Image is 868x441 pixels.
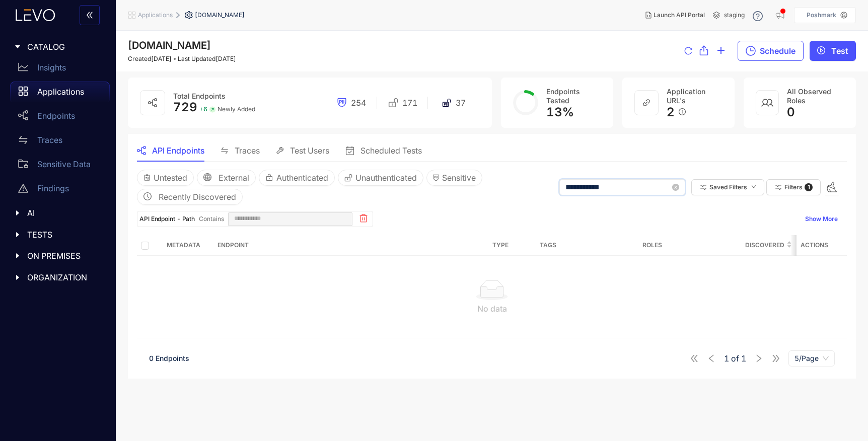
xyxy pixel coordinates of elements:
[546,105,574,119] span: 13 %
[338,170,423,186] button: Unauthenticated
[6,267,110,288] div: ORGANIZATION
[766,179,821,195] button: Filters 1
[37,63,66,72] p: Insights
[672,184,679,191] span: close-circle
[139,214,195,224] p: API Endpoint - Path
[817,46,825,55] span: play-circle
[787,105,795,119] span: 0
[831,46,848,55] span: Test
[402,98,417,107] span: 171
[199,211,224,227] span: Contains
[14,274,21,281] span: caret-right
[235,146,260,155] span: Traces
[667,105,675,119] span: 2
[159,192,236,201] span: Recently Discovered
[654,12,705,19] span: Launch API Portal
[6,224,110,245] div: TESTS
[724,354,746,363] span: of
[546,87,580,105] span: Endpoints Tested
[152,146,204,155] span: API Endpoints
[679,108,686,115] span: info-circle
[738,41,804,61] button: Schedule
[199,106,207,113] span: + 6
[642,99,650,107] span: link
[128,39,211,51] span: [DOMAIN_NAME]
[138,12,173,19] span: Applications
[37,87,84,96] p: Applications
[536,235,638,256] th: Tags
[805,215,838,223] span: Show More
[185,11,195,19] span: setting
[667,87,705,105] span: Application URL's
[10,57,110,82] a: Insights
[259,170,335,186] button: Authenticated
[794,351,829,366] span: 5/Page
[27,42,102,51] span: CATALOG
[37,160,91,169] p: Sensitive Data
[784,184,803,191] span: Filters
[741,354,746,363] span: 1
[153,235,213,256] th: Metadata
[805,183,813,191] span: 1
[86,11,94,20] span: double-left
[355,173,417,182] span: Unauthenticated
[37,111,75,120] p: Endpoints
[219,173,249,182] span: External
[442,173,476,182] span: Sensitive
[638,235,741,256] th: Roles
[456,98,466,107] span: 37
[760,46,795,55] span: Schedule
[10,178,110,202] a: Findings
[797,235,847,256] th: Actions
[804,211,839,227] button: Show More
[27,208,102,217] span: AI
[724,12,745,19] span: staging
[197,170,256,186] button: globalExternal
[14,231,21,238] span: caret-right
[684,41,692,61] button: reload
[221,146,229,155] span: swap
[218,106,255,113] span: Newly Added
[751,184,756,190] span: down
[807,12,836,19] p: Poshmark
[290,146,329,155] span: Test Users
[716,46,726,56] span: plus
[145,304,839,313] div: No data
[27,251,102,260] span: ON PREMISES
[80,5,100,25] button: double-left
[14,43,21,50] span: caret-right
[213,235,465,256] th: Endpoint
[716,41,726,61] button: plus
[684,47,692,56] span: reload
[173,100,197,114] span: 729
[128,55,236,62] div: Created [DATE] Last Updated [DATE]
[637,7,713,23] button: Launch API Portal
[6,245,110,266] div: ON PREMISES
[691,179,764,195] button: Saved Filtersdown
[154,173,187,182] span: Untested
[203,173,211,182] span: global
[795,240,830,251] span: Modified
[137,189,243,205] button: clock-circleRecently Discovered
[27,230,102,239] span: TESTS
[745,240,784,251] span: Discovered
[14,209,21,216] span: caret-right
[10,106,110,130] a: Endpoints
[465,235,536,256] th: Type
[37,135,62,144] p: Traces
[810,41,856,61] button: play-circleTest
[360,146,422,155] span: Scheduled Tests
[6,36,110,57] div: CATALOG
[18,135,28,145] span: swap
[741,235,791,256] th: Discovered
[143,192,152,201] span: clock-circle
[195,12,245,19] span: [DOMAIN_NAME]
[137,170,194,186] button: Untested
[10,154,110,178] a: Sensitive Data
[709,184,747,191] span: Saved Filters
[787,87,831,105] span: All Observed Roles
[18,183,28,193] span: warning
[6,202,110,224] div: AI
[426,170,482,186] button: Sensitive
